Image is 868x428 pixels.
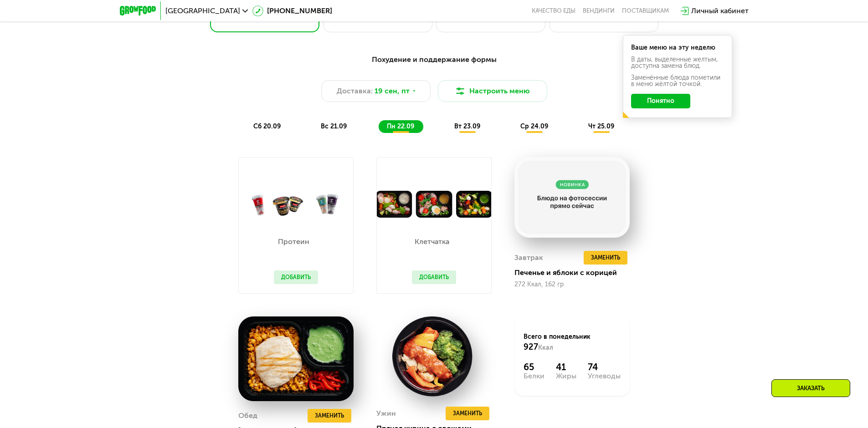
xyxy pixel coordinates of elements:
[583,7,615,15] a: Вендинги
[412,238,452,245] p: Клетчатка
[453,409,482,418] span: Заменить
[524,362,544,372] div: 65
[253,122,281,130] span: сб 20.09
[454,122,480,130] span: вт 23.09
[520,122,548,130] span: ср 24.09
[165,7,240,15] span: [GEOGRAPHIC_DATA]
[691,5,749,16] div: Личный кабинет
[631,75,724,87] div: Заменённые блюда пометили в меню жёлтой точкой.
[588,372,621,380] div: Углеводы
[387,122,414,130] span: пн 22.09
[556,362,576,372] div: 41
[252,5,332,16] a: [PHONE_NUMBER]
[532,7,575,15] a: Качество еды
[584,251,627,265] button: Заменить
[524,332,621,352] div: Всего в понедельник
[588,122,614,130] span: чт 25.09
[631,94,690,108] button: Понятно
[524,342,538,352] span: 927
[514,251,543,265] div: Завтрак
[771,379,850,397] div: Заказать
[376,407,396,420] div: Ужин
[164,54,704,66] div: Похудение и поддержание формы
[588,362,621,372] div: 74
[514,281,630,288] div: 272 Ккал, 162 гр
[514,268,637,277] div: Печенье и яблоки с корицей
[438,80,547,102] button: Настроить меню
[538,344,553,352] span: Ккал
[524,372,544,380] div: Белки
[321,122,347,130] span: вс 21.09
[412,270,456,284] button: Добавить
[308,409,351,423] button: Заменить
[446,407,489,420] button: Заменить
[238,409,257,423] div: Обед
[622,7,669,15] div: поставщикам
[274,238,313,245] p: Протеин
[337,86,373,97] span: Доставка:
[591,253,620,262] span: Заменить
[274,270,318,284] button: Добавить
[631,56,724,69] div: В даты, выделенные желтым, доступна замена блюд.
[556,372,576,380] div: Жиры
[375,86,410,97] span: 19 сен, пт
[315,411,344,420] span: Заменить
[631,45,724,51] div: Ваше меню на эту неделю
